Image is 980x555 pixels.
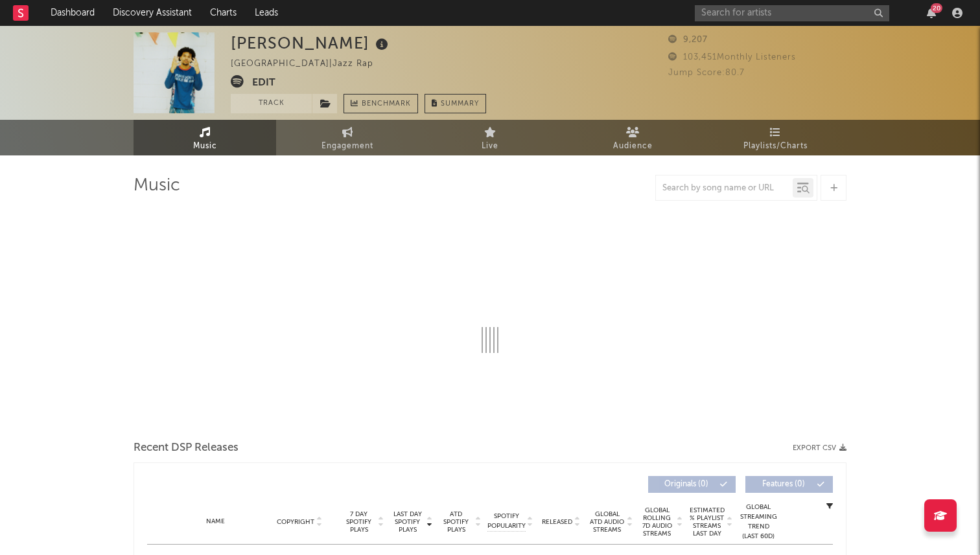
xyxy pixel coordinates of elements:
[927,8,936,18] button: 20
[613,139,653,154] span: Audience
[668,36,708,44] span: 9,207
[689,506,725,538] span: Estimated % Playlist Streams Last Day
[321,139,373,154] span: Engagement
[745,476,833,493] button: Features(0)
[193,139,217,154] span: Music
[390,510,425,534] span: Last Day Spotify Plays
[704,120,846,155] a: Playlists/Charts
[793,444,846,452] button: Export CSV
[425,94,486,113] button: Summary
[231,32,391,54] div: [PERSON_NAME]
[542,518,572,526] span: Released
[231,94,312,113] button: Track
[668,69,745,77] span: Jump Score: 80.7
[695,5,889,21] input: Search for artists
[668,53,796,62] span: 103,451 Monthly Listeners
[277,518,314,526] span: Copyright
[252,75,275,91] button: Edit
[439,510,473,534] span: ATD Spotify Plays
[639,506,675,538] span: Global Rolling 7D Audio Streams
[754,481,813,488] span: Features ( 0 )
[743,139,808,154] span: Playlists/Charts
[276,120,419,155] a: Engagement
[441,100,479,108] span: Summary
[231,56,388,72] div: [GEOGRAPHIC_DATA] | Jazz Rap
[482,139,498,154] span: Live
[648,476,736,493] button: Originals(0)
[739,503,778,541] div: Global Streaming Trend (Last 60D)
[487,512,526,531] span: Spotify Popularity
[931,3,942,13] div: 20
[173,517,258,527] div: Name
[344,94,418,113] a: Benchmark
[657,481,716,488] span: Originals ( 0 )
[656,183,793,194] input: Search by song name or URL
[589,510,625,534] span: Global ATD Audio Streams
[362,96,411,112] span: Benchmark
[419,120,561,155] a: Live
[134,440,239,456] span: Recent DSP Releases
[134,120,276,155] a: Music
[342,510,376,534] span: 7 Day Spotify Plays
[561,120,704,155] a: Audience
